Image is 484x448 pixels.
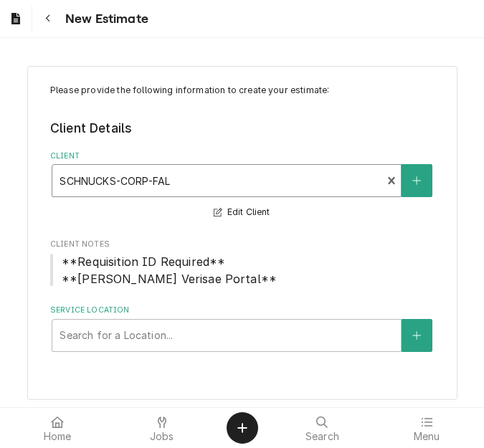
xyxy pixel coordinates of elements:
button: Create Object [227,412,258,444]
div: Client Notes [50,239,434,287]
span: Client Notes [50,253,434,287]
label: Client [50,151,434,162]
span: Client Notes [50,239,434,250]
span: New Estimate [61,9,148,29]
span: Jobs [150,431,174,442]
a: Home [6,411,109,445]
div: Estimate Create/Update Form [50,84,434,352]
button: Navigate back [35,6,61,32]
div: Estimate Create/Update [27,66,457,401]
button: Create New Location [402,319,432,352]
span: Search [305,431,339,442]
button: Create New Client [402,164,432,197]
a: Go to Estimates [3,6,29,32]
div: Client [50,151,434,221]
a: Search [271,411,374,445]
svg: Create New Client [412,176,421,186]
div: Service Location [50,305,434,351]
button: Edit Client [212,204,272,221]
span: **Requisition ID Required** **[PERSON_NAME] Verisae Portal** [62,254,277,286]
a: Menu [375,411,478,445]
label: Service Location [50,305,434,316]
a: Jobs [110,411,214,445]
span: Home [44,431,72,442]
svg: Create New Location [412,330,421,340]
p: Please provide the following information to create your estimate: [50,84,434,97]
legend: Client Details [50,119,434,138]
span: Menu [414,431,440,442]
